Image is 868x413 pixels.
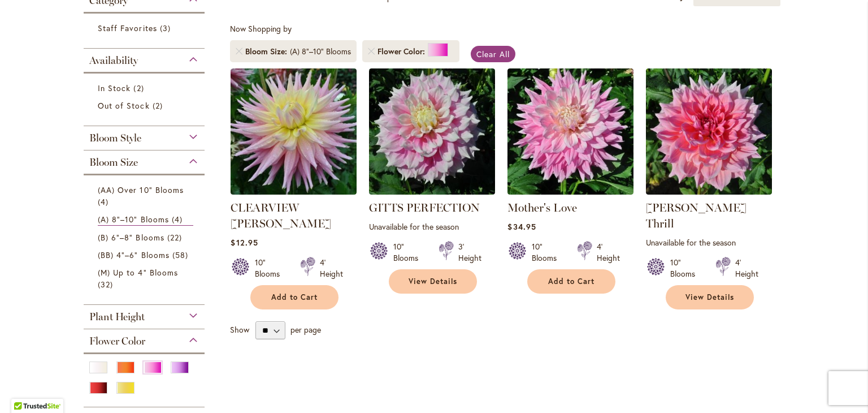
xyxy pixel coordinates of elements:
span: Add to Cart [271,292,318,302]
div: 3' Height [458,241,481,264]
span: View Details [409,277,457,286]
span: (B) 6"–8" Blooms [98,232,164,243]
span: View Details [685,292,734,302]
img: GITTS PERFECTION [369,68,495,195]
a: Mother's Love [507,201,577,214]
div: (A) 8"–10" Blooms [290,46,351,57]
span: 58 [172,249,191,261]
span: Show [230,324,249,335]
a: (M) Up to 4" Blooms 32 [98,266,193,290]
span: Bloom Size [89,156,138,169]
span: Flower Color [89,335,145,347]
p: Unavailable for the season [369,221,495,232]
a: Clearview Jonas [231,186,357,197]
div: 10" Blooms [393,241,425,264]
div: 10" Blooms [532,241,563,264]
a: Otto's Thrill [646,186,772,197]
span: 3 [160,22,173,34]
a: (A) 8"–10" Blooms 4 [98,213,193,226]
span: 22 [167,231,185,243]
a: [PERSON_NAME] Thrill [646,201,747,230]
a: View Details [666,285,754,309]
span: (BB) 4"–6" Blooms [98,249,170,260]
span: Staff Favorites [98,23,157,33]
span: Add to Cart [548,277,594,286]
img: Otto's Thrill [646,68,772,195]
a: Staff Favorites [98,22,193,34]
a: Out of Stock 2 [98,100,193,111]
span: Clear All [476,49,510,59]
span: Bloom Size [245,46,290,57]
a: GITTS PERFECTION [369,186,495,197]
span: 2 [153,100,166,111]
span: $12.95 [231,237,258,248]
span: (AA) Over 10" Blooms [98,184,184,195]
a: Clear All [471,46,515,62]
div: 4' Height [735,257,758,279]
span: 4 [172,213,185,225]
a: Remove Flower Color Pink [368,48,375,55]
a: Mother's Love [507,186,633,197]
p: Unavailable for the season [646,237,772,248]
span: Out of Stock [98,100,150,111]
a: In Stock 2 [98,82,193,94]
a: CLEARVIEW [PERSON_NAME] [231,201,331,230]
iframe: Launch Accessibility Center [8,373,40,405]
span: Now Shopping by [230,23,292,34]
a: (B) 6"–8" Blooms 22 [98,231,193,243]
span: (A) 8"–10" Blooms [98,214,169,225]
button: Add to Cart [527,269,615,294]
span: Plant Height [89,311,145,323]
div: 10" Blooms [255,257,287,279]
span: Availability [89,54,138,67]
span: In Stock [98,83,131,93]
a: GITTS PERFECTION [369,201,480,214]
span: 4 [98,196,111,208]
span: Flower Color [377,46,428,57]
a: Remove Bloom Size (A) 8"–10" Blooms [236,48,242,55]
button: Add to Cart [250,285,338,309]
a: (BB) 4"–6" Blooms 58 [98,249,193,261]
span: $34.95 [507,221,536,232]
div: 4' Height [320,257,343,279]
div: 10" Blooms [670,257,702,279]
span: (M) Up to 4" Blooms [98,267,178,278]
a: (AA) Over 10" Blooms 4 [98,184,193,208]
span: 32 [98,278,116,290]
img: Clearview Jonas [231,68,357,195]
span: per page [290,324,321,335]
span: 2 [133,82,146,94]
div: 4' Height [597,241,620,264]
img: Mother's Love [507,68,633,195]
a: View Details [389,269,477,294]
span: Bloom Style [89,132,141,144]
